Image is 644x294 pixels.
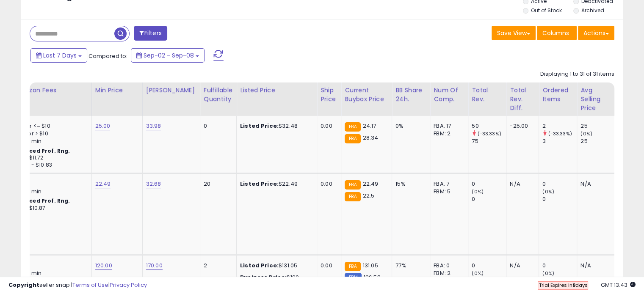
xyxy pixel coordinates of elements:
[345,122,360,132] small: FBA
[510,180,532,188] div: N/A
[15,180,85,188] div: 12%
[15,262,85,269] div: 15%
[240,262,310,269] div: $131.05
[204,180,230,188] div: 20
[580,137,615,145] div: 25
[472,188,484,195] small: (0%)
[15,147,70,154] b: Reduced Prof. Rng.
[134,26,167,41] button: Filters
[531,7,562,14] label: Out of Stock
[345,180,360,190] small: FBA
[542,86,573,104] div: Ordered Items
[580,180,608,188] div: N/A
[395,262,423,269] div: 77%
[472,86,503,104] div: Total Rev.
[472,262,506,269] div: 0
[578,26,614,40] button: Actions
[580,86,611,113] div: Avg Selling Price
[240,122,310,130] div: $32.48
[15,154,85,162] div: $10 - $11.72
[434,262,462,269] div: FBA: 0
[110,281,147,289] a: Privacy Policy
[395,86,426,104] div: BB Share 24h.
[240,180,279,188] b: Listed Price:
[240,122,279,130] b: Listed Price:
[15,122,85,130] div: 8% for <= $10
[240,86,313,95] div: Listed Price
[472,137,506,145] div: 75
[542,122,577,130] div: 2
[345,134,360,143] small: FBA
[15,130,85,137] div: 15% for > $10
[548,130,572,137] small: (-33.33%)
[146,180,161,188] a: 32.68
[434,188,462,195] div: FBM: 5
[15,188,85,195] div: $0.30 min
[88,52,127,60] span: Compared to:
[321,262,334,269] div: 0.00
[146,261,163,270] a: 170.00
[146,122,161,130] a: 33.98
[30,48,87,63] button: Last 7 Days
[240,180,310,188] div: $22.49
[131,48,205,63] button: Sep-02 - Sep-08
[542,188,554,195] small: (0%)
[95,122,111,130] a: 25.00
[321,180,334,188] div: 0.00
[580,122,615,130] div: 25
[537,26,577,40] button: Columns
[542,195,577,203] div: 0
[510,122,532,130] div: -25.00
[345,262,360,271] small: FBA
[363,134,379,142] span: 28.34
[395,122,423,130] div: 0%
[580,262,608,269] div: N/A
[363,180,379,188] span: 22.49
[321,86,337,104] div: Ship Price
[542,180,577,188] div: 0
[539,282,587,289] span: Trial Expires in days
[363,122,376,130] span: 24.17
[434,180,462,188] div: FBA: 7
[434,130,462,137] div: FBM: 2
[434,86,464,104] div: Num of Comp.
[15,86,88,95] div: Amazon Fees
[472,122,506,130] div: 50
[542,137,577,145] div: 3
[72,281,108,289] a: Terms of Use
[8,281,147,289] div: seller snap | |
[204,86,233,104] div: Fulfillable Quantity
[204,122,230,130] div: 0
[95,180,111,188] a: 22.49
[345,86,388,104] div: Current Buybox Price
[321,122,334,130] div: 0.00
[477,130,501,137] small: (-33.33%)
[95,261,112,270] a: 120.00
[542,29,569,37] span: Columns
[540,70,614,78] div: Displaying 1 to 31 of 31 items
[434,122,462,130] div: FBA: 17
[542,262,577,269] div: 0
[601,281,636,289] span: 2025-09-16 13:43 GMT
[345,192,360,201] small: FBA
[363,261,378,269] span: 131.05
[144,51,194,60] span: Sep-02 - Sep-08
[580,130,592,137] small: (0%)
[43,51,77,60] span: Last 7 Days
[581,7,604,14] label: Archived
[510,86,535,113] div: Total Rev. Diff.
[363,192,375,200] span: 22.5
[204,262,230,269] div: 2
[15,205,85,212] div: $10 - $10.87
[15,162,85,169] div: $10.01 - $10.83
[472,180,506,188] div: 0
[240,261,279,269] b: Listed Price:
[572,282,575,289] b: 9
[146,86,196,95] div: [PERSON_NAME]
[15,197,70,204] b: Reduced Prof. Rng.
[95,86,139,95] div: Min Price
[15,137,85,145] div: $0.30 min
[510,262,532,269] div: N/A
[492,26,536,40] button: Save View
[8,281,39,289] strong: Copyright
